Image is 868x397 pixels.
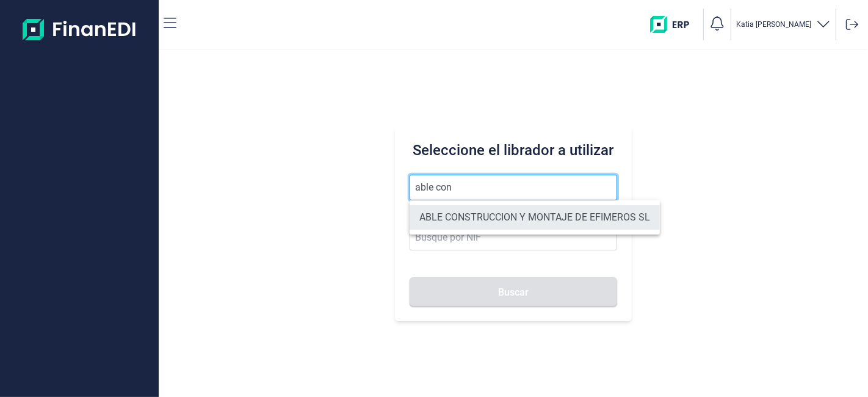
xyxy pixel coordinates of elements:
input: Busque por NIF [410,225,617,250]
li: ABLE CONSTRUCCION Y MONTAJE DE EFIMEROS SL [410,205,660,230]
span: Buscar [498,288,529,297]
img: Logo de aplicación [23,10,137,49]
button: Katia [PERSON_NAME] [736,16,831,34]
h3: Seleccione el librador a utilizar [410,140,617,160]
button: Buscar [410,277,617,307]
img: erp [650,16,698,33]
input: Seleccione la razón social [410,175,617,200]
p: Katia [PERSON_NAME] [736,20,811,29]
